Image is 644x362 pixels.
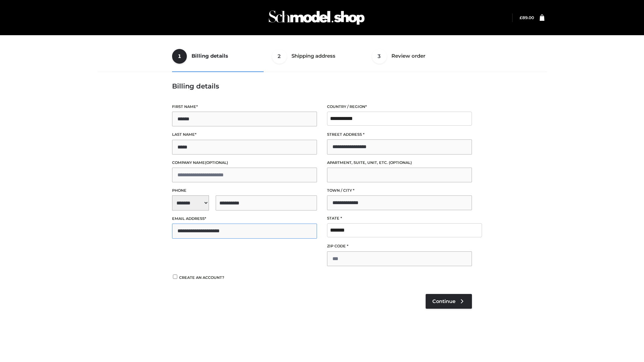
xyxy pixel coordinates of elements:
label: Company name [172,160,317,166]
span: £ [520,15,522,20]
label: First name [172,104,317,110]
span: Create an account? [179,275,224,280]
span: (optional) [205,160,228,165]
a: £89.00 [520,15,534,20]
label: Town / City [327,187,472,194]
input: Create an account? [172,275,178,279]
a: Continue [426,294,472,309]
label: Country / Region [327,104,472,110]
img: Schmodel Admin 964 [266,4,367,31]
span: (optional) [389,160,412,165]
span: Continue [432,298,455,304]
bdi: 89.00 [520,15,534,20]
label: ZIP Code [327,243,472,249]
label: Last name [172,131,317,138]
label: Street address [327,131,472,138]
label: Email address [172,216,317,222]
label: Apartment, suite, unit, etc. [327,160,472,166]
label: Phone [172,187,317,194]
label: State [327,215,472,222]
h3: Billing details [172,82,472,90]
